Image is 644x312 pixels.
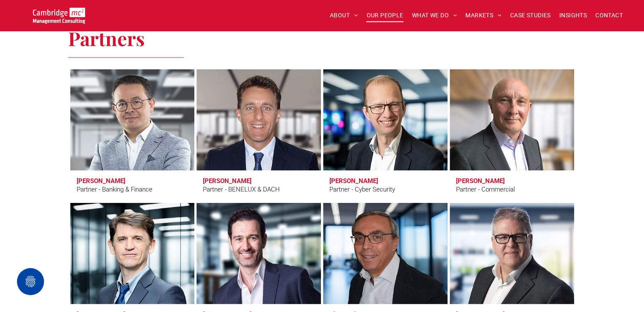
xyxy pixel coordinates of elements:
[362,9,407,22] a: OUR PEOPLE
[326,9,362,22] a: ABOUT
[456,177,505,185] h3: [PERSON_NAME]
[329,177,378,185] h3: [PERSON_NAME]
[33,8,85,24] img: Go to Homepage
[450,203,574,304] a: Mike Hodgson | Associate Partner - Digital Innovation
[329,185,395,194] div: Partner - Cyber Security
[70,69,195,171] a: Rinat Abdrasilov | Partner - Banking & Finance | Cambridge Management Consulting
[408,9,462,22] a: WHAT WE DO
[33,9,85,18] a: Your Business Transformed | Cambridge Management Consulting
[591,9,627,22] a: CONTACT
[70,203,195,304] a: John Edwards | Associate Executive - Telecoms & Renewables
[555,9,591,22] a: INSIGHTS
[323,69,448,171] a: Tom Burton | Partner - Cyber Security | Cambridge Management Consulting
[196,203,321,304] a: Daniel Fitzsimmons | Partner - Change Management
[323,203,448,304] a: Alessandro Forcina | Cambridge Management Consulting
[456,185,515,194] div: Partner - Commercial
[506,9,555,22] a: CASE STUDIES
[68,25,145,51] span: Partners
[461,9,506,22] a: MARKETS
[77,177,125,185] h3: [PERSON_NAME]
[77,185,152,194] div: Partner - Banking & Finance
[450,69,574,171] a: Ray Coppin | Partner - Commercial | Cambridge Management Consulting
[196,69,321,171] a: Marcel Biesmans | Partner - BENELUX & DACH | Cambridge Management Consulting
[203,177,252,185] h3: [PERSON_NAME]
[203,185,280,194] div: Partner - BENELUX & DACH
